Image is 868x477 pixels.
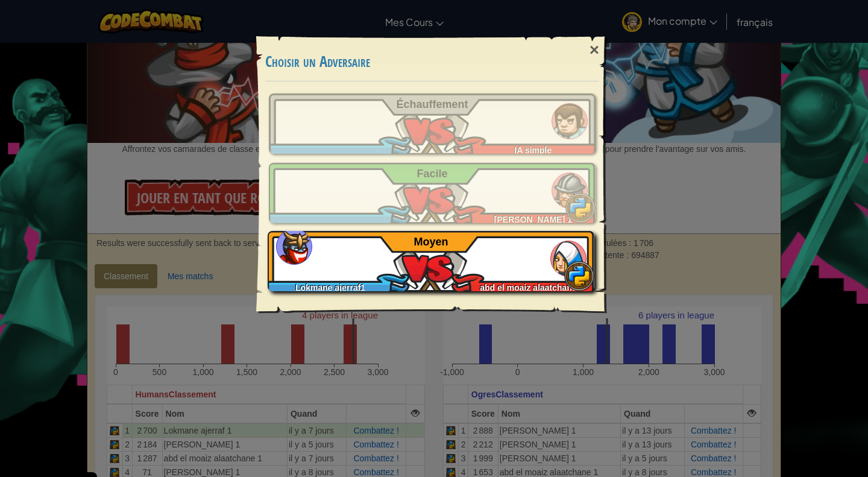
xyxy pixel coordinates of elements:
[414,236,448,248] span: Moyen
[550,241,587,277] img: humans_ladder_medium.png
[269,163,596,223] a: [PERSON_NAME] 1
[480,283,583,292] span: abd el moaiz alaatchane 1
[552,172,588,209] img: humans_ladder_easy.png
[265,54,599,70] h3: Choisir un Adversaire
[295,283,365,292] span: Lokmane ajerraf1
[514,145,552,155] span: IA simple
[269,93,596,154] a: IA simple
[269,231,596,291] a: Lokmane ajerraf1abd el moaiz alaatchane 1
[552,103,588,139] img: humans_ladder_tutorial.png
[417,168,448,180] span: Facile
[580,33,608,68] div: ×
[397,98,468,110] span: Échauffement
[494,215,572,224] span: [PERSON_NAME] 1
[276,229,312,265] img: ogres_ladder_medium.png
